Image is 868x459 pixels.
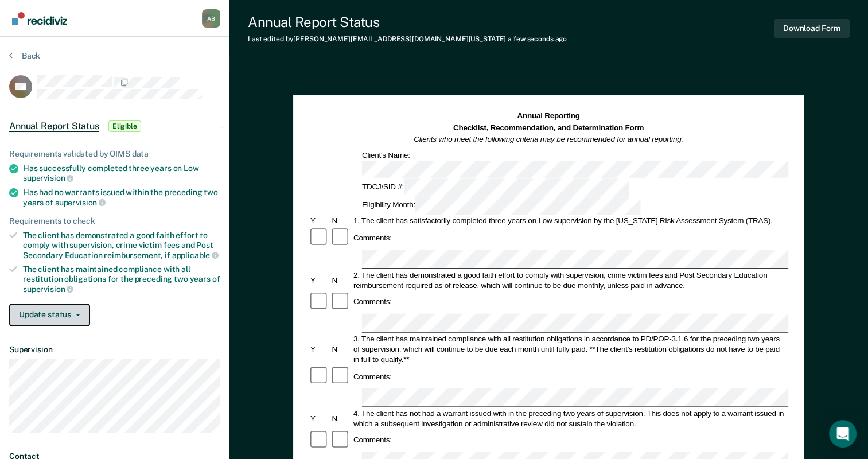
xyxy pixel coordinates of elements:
[352,216,788,226] div: 1. The client has satisfactorily completed three years on Low supervision by the [US_STATE] Risk ...
[352,270,788,290] div: 2. The client has demonstrated a good faith effort to comply with supervision, crime victim fees ...
[330,413,352,423] div: N
[352,233,394,243] div: Comments:
[774,19,850,38] button: Download Form
[172,251,219,260] span: applicable
[12,12,67,25] img: Recidiviz
[23,188,220,207] div: Has had no warrants issued within the preceding two years of
[309,413,330,423] div: Y
[330,344,352,354] div: N
[360,179,631,197] div: TDCJ/SID #:
[23,164,220,183] div: Has successfully completed three years on Low
[23,285,73,294] span: supervision
[248,35,567,43] div: Last edited by [PERSON_NAME][EMAIL_ADDRESS][DOMAIN_NAME][US_STATE]
[829,420,857,448] div: Open Intercom Messenger
[9,149,220,159] div: Requirements validated by OIMS data
[360,197,643,215] div: Eligibility Month:
[517,112,580,120] strong: Annual Reporting
[202,9,220,28] div: A B
[309,275,330,285] div: Y
[9,216,220,226] div: Requirements to check
[309,344,330,354] div: Y
[352,435,394,445] div: Comments:
[9,50,40,61] button: Back
[202,9,220,28] button: Profile dropdown button
[352,408,788,429] div: 4. The client has not had a warrant issued with in the preceding two years of supervision. This d...
[330,216,352,226] div: N
[330,275,352,285] div: N
[248,14,567,30] div: Annual Report Status
[9,304,90,326] button: Update status
[23,173,73,182] span: supervision
[23,231,220,260] div: The client has demonstrated a good faith effort to comply with supervision, crime victim fees and...
[23,264,220,294] div: The client has maintained compliance with all restitution obligations for the preceding two years of
[352,333,788,364] div: 3. The client has maintained compliance with all restitution obligations in accordance to PD/POP-...
[453,123,644,132] strong: Checklist, Recommendation, and Determination Form
[352,371,394,382] div: Comments:
[9,120,99,132] span: Annual Report Status
[55,198,106,207] span: supervision
[9,345,220,355] dt: Supervision
[108,120,141,132] span: Eligible
[414,135,684,143] em: Clients who meet the following criteria may be recommended for annual reporting.
[352,297,394,307] div: Comments:
[508,35,567,43] span: a few seconds ago
[309,216,330,226] div: Y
